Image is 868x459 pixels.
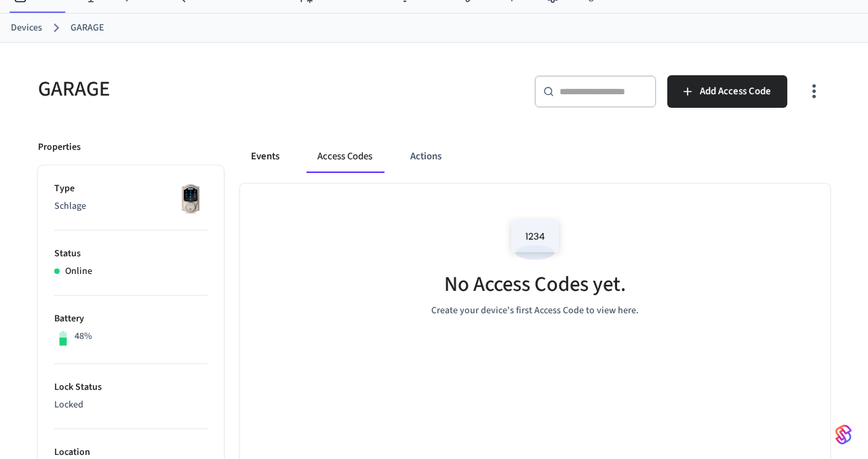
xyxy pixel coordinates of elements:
div: ant example [240,140,830,173]
p: Status [54,247,208,261]
button: Events [240,140,290,173]
a: Devices [11,21,42,35]
p: Create your device's first Access Code to view here. [431,304,639,318]
p: Locked [54,398,208,412]
img: SeamLogoGradient.69752ec5.svg [835,424,852,445]
p: Type [54,182,208,196]
h5: No Access Codes yet. [444,271,626,298]
p: Properties [38,140,81,155]
p: Battery [54,312,208,326]
button: Add Access Code [667,75,787,108]
p: Schlage [54,199,208,214]
p: Lock Status [54,380,208,395]
p: Online [65,264,92,279]
button: Actions [399,140,452,173]
span: Add Access Code [700,83,771,100]
p: 48% [75,330,92,344]
a: GARAGE [71,21,104,35]
img: Access Codes Empty State [505,211,566,268]
h5: GARAGE [38,75,426,103]
img: Schlage Sense Smart Deadbolt with Camelot Trim, Front [174,182,208,216]
button: Access Codes [307,140,383,173]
